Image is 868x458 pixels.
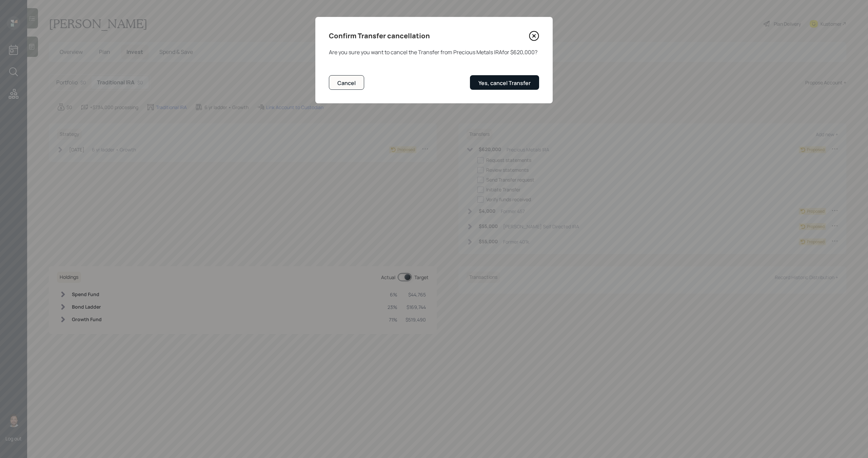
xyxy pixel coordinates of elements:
button: Yes, cancel Transfer [470,75,539,90]
div: Cancel [337,79,356,87]
div: Are you sure you want to cancel the Transfer from Precious Metals IRA for $620,000 ? [329,48,539,56]
button: Cancel [329,75,364,90]
h4: Confirm Transfer cancellation [329,30,430,41]
div: Yes, cancel Transfer [478,79,531,87]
